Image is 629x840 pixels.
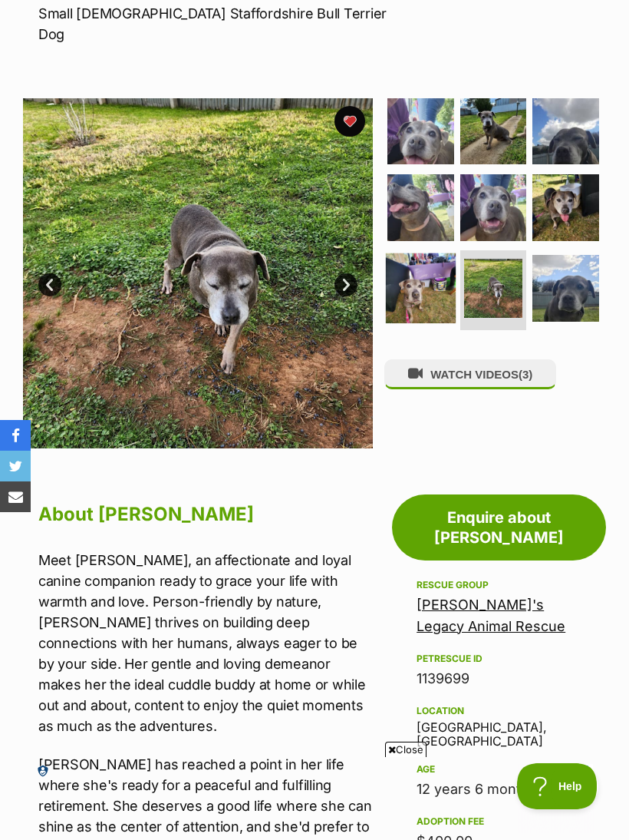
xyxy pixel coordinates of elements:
[417,597,565,634] a: [PERSON_NAME]'s Legacy Animal Rescue
[532,174,599,241] img: Photo of Sara
[417,705,581,717] div: Location
[519,368,532,381] span: (3)
[38,550,373,736] p: Meet [PERSON_NAME], an affectionate and loyal canine companion ready to grace your life with warm...
[334,106,365,137] button: favourite
[460,98,527,165] img: Photo of Sara
[392,494,606,561] a: Enquire about [PERSON_NAME]
[38,273,61,296] a: Prev
[387,98,454,165] img: Photo of Sara
[386,253,456,323] img: Photo of Sara
[417,579,581,591] div: Rescue group
[23,98,373,448] img: Photo of Sara
[38,3,388,45] p: Small [DEMOGRAPHIC_DATA] Staffordshire Bull Terrier Dog
[532,98,599,165] img: Photo of Sara
[417,702,581,749] div: [GEOGRAPHIC_DATA], [GEOGRAPHIC_DATA]
[417,653,581,665] div: PetRescue ID
[387,174,454,241] img: Photo of Sara
[385,742,426,757] span: Close
[35,763,594,832] iframe: Advertisement
[464,259,523,318] img: Photo of Sara
[460,174,527,241] img: Photo of Sara
[517,763,598,809] iframe: Help Scout Beacon - Open
[532,255,599,322] img: Photo of Sara
[2,2,14,14] img: consumer-privacy-logo.png
[384,359,556,389] button: WATCH VIDEOS(3)
[334,273,357,296] a: Next
[38,498,373,531] h2: About [PERSON_NAME]
[417,668,581,690] div: 1139699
